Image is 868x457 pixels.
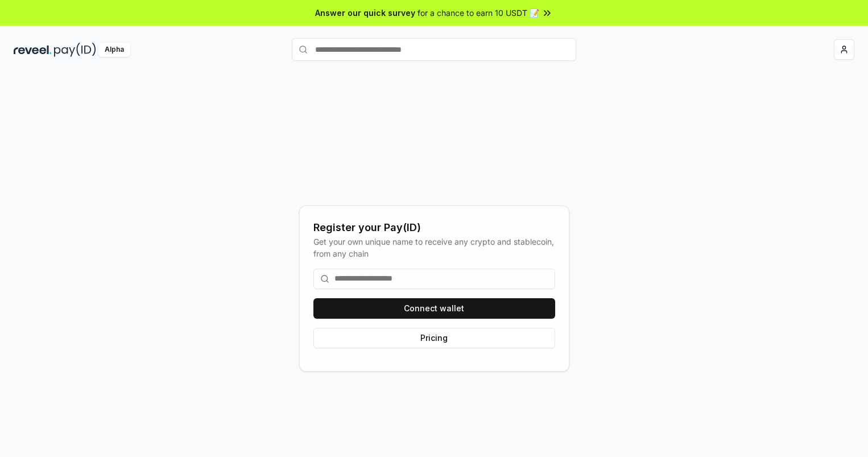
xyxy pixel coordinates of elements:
button: Pricing [313,328,555,348]
img: reveel_dark [14,43,52,57]
div: Get your own unique name to receive any crypto and stablecoin, from any chain [313,236,555,260]
div: Register your Pay(ID) [313,220,555,236]
div: Alpha [98,43,130,57]
span: Answer our quick survey [315,7,415,19]
button: Connect wallet [313,298,555,319]
img: pay_id [54,43,96,57]
span: for a chance to earn 10 USDT 📝 [418,7,539,19]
